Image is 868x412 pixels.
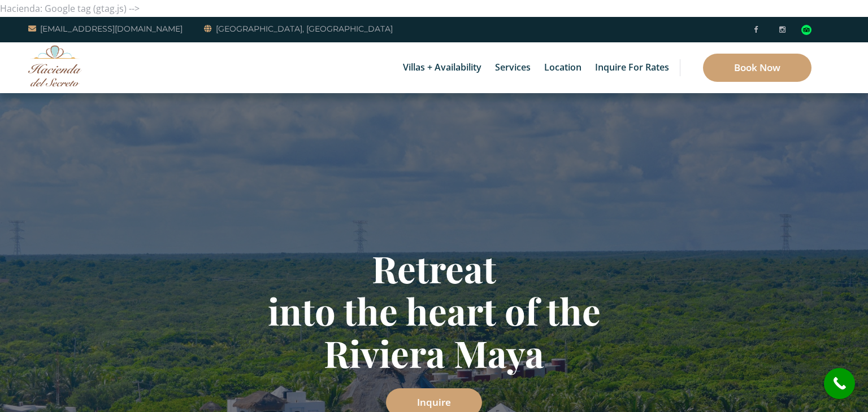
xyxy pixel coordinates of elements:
[827,371,852,396] i: call
[28,22,183,36] a: [EMAIL_ADDRESS][DOMAIN_NAME]
[824,368,855,399] a: call
[703,54,811,82] a: Book Now
[28,45,82,86] img: Awesome Logo
[204,22,393,36] a: [GEOGRAPHIC_DATA], [GEOGRAPHIC_DATA]
[397,42,487,93] a: Villas + Availability
[539,42,587,93] a: Location
[801,25,811,35] img: Tripadvisor_logomark.svg
[489,42,536,93] a: Services
[589,42,675,93] a: Inquire for Rates
[103,247,765,374] h1: Retreat into the heart of the Riviera Maya
[801,25,811,35] div: Read traveler reviews on Tripadvisor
